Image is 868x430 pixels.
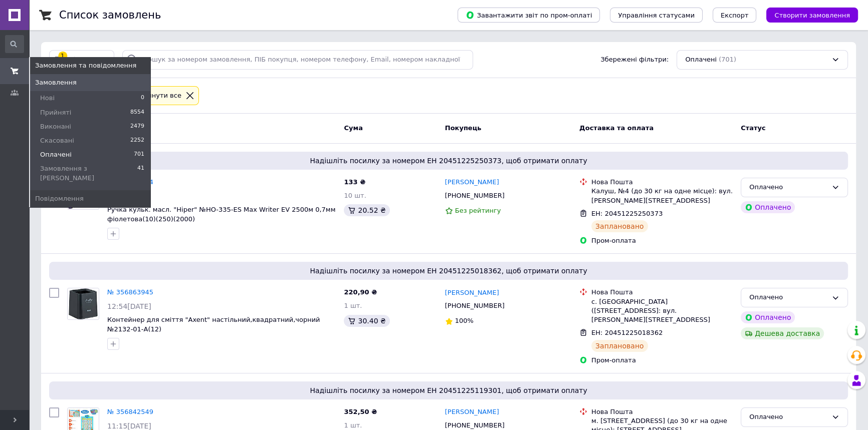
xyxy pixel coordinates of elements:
a: Контейнер для сміття "Axent" настільний,квадратний,чорний №2132-01-A(12) [107,316,320,333]
div: Оплачено [741,311,795,323]
span: Повідомлення [35,194,84,203]
div: 30.40 ₴ [344,315,389,327]
button: Управління статусами [610,8,703,23]
div: Заплановано [591,220,648,232]
span: 352,50 ₴ [344,408,377,415]
div: Нова Пошта [591,178,733,187]
div: Оплачено [741,201,795,213]
span: 1 шт. [344,302,362,309]
input: Пошук за номером замовлення, ПІБ покупця, номером телефону, Email, номером накладної [122,50,473,70]
h1: Список замовлень [59,9,161,21]
div: 1 [58,52,67,61]
span: Надішліть посилку за номером ЕН 20451225250373, щоб отримати оплату [53,156,844,166]
span: ЕН: 20451225018362 [591,329,663,336]
span: 1 шт. [344,421,362,429]
div: Пром-оплата [591,356,733,365]
a: Створити замовлення [756,11,858,19]
a: Ручка кульк. масл. "Hiper" №HO-335-ES Max Writer EV 2500м 0,7мм фіолетова(10)(250)(2000) [107,206,335,223]
span: Cума [344,124,362,132]
span: Завантажити звіт по пром-оплаті [466,11,592,20]
span: 133 ₴ [344,178,365,186]
span: 220,90 ₴ [344,288,377,296]
span: ЕН: 20451225250373 [591,210,663,217]
span: Збережені фільтри: [600,55,669,65]
span: Оплачені [40,150,72,159]
span: Замовлення [35,78,77,87]
div: Нова Пошта [591,288,733,297]
div: Оплачено [749,292,827,303]
img: Фото товару [68,288,99,319]
div: 20.52 ₴ [344,204,389,216]
div: Заплановано [591,340,648,352]
span: 100% [455,317,474,324]
a: № 356842549 [107,408,153,415]
span: 41 [137,164,144,182]
button: Завантажити звіт по пром-оплаті [458,8,600,23]
a: [PERSON_NAME] [445,288,499,298]
div: Оплачено [749,412,827,422]
span: Покупець [445,124,482,132]
div: [PHONE_NUMBER] [443,299,507,312]
span: 8554 [130,108,144,117]
span: Управління статусами [618,12,695,19]
span: 10 шт. [344,192,366,199]
span: 11:15[DATE] [107,422,151,430]
span: Доставка та оплата [579,124,654,132]
div: Калуш, №4 (до 30 кг на одне місце): вул. [PERSON_NAME][STREET_ADDRESS] [591,187,733,205]
span: Замовлення та повідомлення [35,61,136,70]
a: Повідомлення [30,190,150,207]
span: Надішліть посилку за номером ЕН 20451225119301, щоб отримати оплату [53,385,844,395]
div: Дешева доставка [741,327,824,339]
span: 12:54[DATE] [107,302,151,310]
span: 2252 [130,136,144,145]
div: Cкинути все [137,91,183,101]
span: 0 [141,94,144,103]
div: с. [GEOGRAPHIC_DATA] ([STREET_ADDRESS]: вул. [PERSON_NAME][STREET_ADDRESS] [591,297,733,325]
span: Прийняті [40,108,71,117]
a: Фото товару [67,288,99,320]
span: Виконані [40,122,71,131]
a: Замовлення [30,74,150,91]
span: (701) [719,56,736,63]
span: Надішліть посилку за номером ЕН 20451225018362, щоб отримати оплату [53,266,844,276]
span: Експорт [721,12,749,19]
button: Створити замовлення [766,8,858,23]
div: Оплачено [749,182,827,193]
button: Експорт [713,8,757,23]
span: Нові [40,94,55,103]
a: [PERSON_NAME] [445,407,499,417]
span: Скасовані [40,136,74,145]
span: Оплачені [685,55,717,65]
div: Нова Пошта [591,407,733,416]
span: 701 [134,150,144,159]
span: Замовлення з [PERSON_NAME] [40,164,137,182]
div: Пром-оплата [591,236,733,245]
span: 2479 [130,122,144,131]
span: Фільтри [68,55,96,65]
span: Статус [741,124,766,132]
span: Створити замовлення [774,12,850,19]
span: Без рейтингу [455,207,501,214]
a: № 356863945 [107,288,153,296]
div: [PHONE_NUMBER] [443,189,507,202]
a: [PERSON_NAME] [445,178,499,187]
